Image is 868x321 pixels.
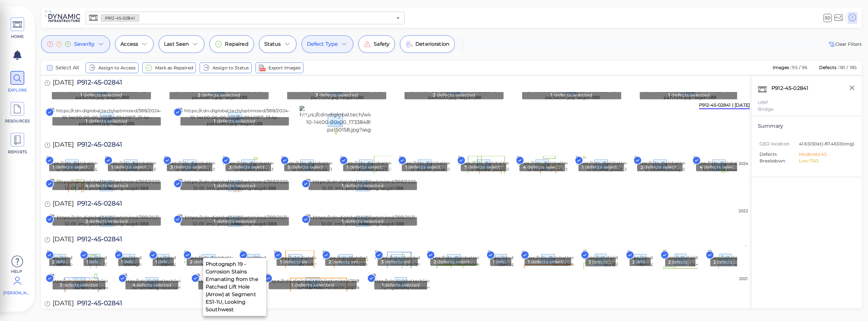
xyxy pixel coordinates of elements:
[282,156,383,173] img: https://cdn.diglobal.tech/width210/388/2022-12-01_Im1_p038_i124.png?asgd=388
[329,259,331,265] span: 2
[105,156,207,173] img: https://cdn.diglobal.tech/width210/388/2022-12-01_Im0_p054_i184.png?asgd=388
[306,179,419,192] img: https://cdn.diglobal.tech/optimized/388/2022-12-01_Im1_p021_i056.png?asgd=388
[268,64,301,72] span: Export Images
[98,64,136,72] span: Assign to Access
[50,108,163,127] img: https://cdn.diglobal.tech/optimized/388/2024-10-14t00-00-00_1733848940817_21-lar-pa140889.jpg?asg...
[266,274,410,291] img: https://cdn.diglobal.tech/optimized/388%2F1631303497837_5-1u+top+slab+interior.jpg?asgd=388
[433,92,436,98] span: 2
[132,282,135,289] span: 4
[385,259,414,265] span: defects selected
[121,259,123,265] span: 1
[291,282,293,288] span: 1
[493,259,495,265] span: 1
[60,282,62,289] span: 3
[90,183,128,189] span: defects selected
[53,300,74,308] span: [DATE]
[264,40,281,48] span: Status
[50,273,174,291] img: https://cdn.diglobal.tech/width210/388%2F1631303520337_7-3u+left+wing+exterior.jpg?asgd=388
[554,92,593,98] span: defects selected
[202,92,240,98] span: defects selected
[488,250,611,268] img: https://cdn.diglobal.tech/width210/388%2F1631303614623_25-12u+top+slab+interior+%28repair%29.jpg?...
[81,250,205,268] img: https://cdn.diglobal.tech/width210/388%2F1631303730841_ps-10u+right+wing+exterior.jpg?asgd=388
[155,64,193,72] span: Mark as Repaired
[527,164,562,170] span: defects selected
[4,87,31,93] span: EXPLORE
[214,183,216,189] span: 1
[137,282,171,289] span: defects selected
[50,214,163,227] img: https://cdn.diglobal.tech/optimized/388/2021-12-01_Im2_p024_i097.png?asgd=388
[53,236,74,244] span: [DATE]
[56,259,67,265] span: defects selected
[637,77,743,101] img: https://cdn.diglobal.tech/optimized/388/2024-10-14t00-00-00_1733848940818_24-sed-pa171015.jpg?asg...
[155,259,157,265] span: 1
[828,40,862,48] span: Clear Fliters
[184,250,325,267] img: https://cdn.diglobal.tech/width210/388%2F1631303708815_ps-10d+top+slab+interior.jpg?asgd=388
[737,276,750,282] div: 2021
[233,164,267,170] span: defects selected
[399,156,501,173] img: https://cdn.diglobal.tech/width210/388/2022-12-01_Im1_p036_i116.png?asgd=388
[531,259,568,265] span: defects selected
[737,208,750,214] div: 2022
[770,83,817,96] div: P912-45-02841
[699,102,750,109] div: P912-45-02841 | [DATE]
[668,259,670,266] span: 2
[332,259,362,265] span: defects selected
[699,164,702,170] span: 4
[307,40,338,48] span: Defect Type
[53,200,74,209] span: [DATE]
[4,118,31,124] span: RESOURCES
[799,151,851,158] li: Moderate: 45
[284,77,390,101] img: https://cdn.diglobal.tech/optimized/388/2024-10-14t00-00-00_1733848940822_34-sed-pa171012.jpg?asg...
[3,290,30,296] span: [PERSON_NAME]
[274,250,416,267] img: https://cdn.diglobal.tech/width210/388%2F1631303668198_ps-2u+bottom+slab+exterior.jpg?asgd=388
[758,122,855,130] div: Summary
[52,259,54,265] span: 2
[56,164,91,170] span: defects selected
[458,156,560,173] img: https://cdn.diglobal.tech/width210/388/2022-12-01_Im1_p035_i112.png?asgd=388
[53,164,54,170] span: 1
[394,14,402,22] button: Open
[818,65,839,70] span: Defects :
[759,151,799,164] span: Defects Breakdown
[588,259,590,266] span: 3
[319,92,358,98] span: defects selected
[323,250,462,267] img: https://cdn.diglobal.tech/width210/388%2F1631303651473_cs-13+top+slab+interior.jpg?asgd=388
[167,77,273,101] img: https://cdn.diglobal.tech/optimized/388/2024-10-14t00-00-00_1733848940826_45-lar-pa140875.jpg?asg...
[437,259,473,265] span: defects selected
[74,300,122,308] span: P912-45-02841
[799,141,854,148] span: 41.6513 (lat) -87.4651 (long)
[214,218,216,225] span: 1
[164,156,266,173] img: https://cdn.diglobal.tech/width210/388/2022-12-01_Im2_p041_i137.png?asgd=388
[523,164,526,170] span: 4
[345,218,384,225] span: defects selected
[792,65,807,70] span: 95 / 96
[374,40,390,48] span: Safety
[114,164,150,170] span: defects selected
[708,250,833,268] img: https://cdn.diglobal.tech/width210/388%2F1631303538054_21-4u+top+slab+interior.jpg?asgd=388
[90,259,102,265] span: defects selected
[50,179,163,192] img: https://cdn.diglobal.tech/optimized/388/2022-12-01_Im2_p028_i085.png?asgd=388
[47,250,168,268] img: https://cdn.diglobal.tech/width210/388%2F1631303751141_ps-19d+top+slab+interior+%28repair%29.jpg?...
[434,259,436,265] span: 2
[583,250,708,268] img: https://cdn.diglobal.tech/width210/388%2F1631303577763_22-15u+bottom+slab+interior.jpg?asgd=388
[585,164,620,170] span: defects selected
[53,79,74,88] span: [DATE]
[283,259,310,265] span: defects selected
[758,106,855,113] div: Bridge
[123,273,247,291] img: https://cdn.diglobal.tech/width210/388%2F1631303520332_7-3u+left+wing+exterior+%28repair%29.jpg?a...
[315,92,318,98] span: 3
[693,156,795,173] img: https://cdn.diglobal.tech/width210/388/2022-12-01_Im2_p029_i089.png?asgd=388
[644,164,679,170] span: defects selected
[627,250,751,268] img: https://cdn.diglobal.tech/width210/388%2F1631303556736_22-13u+top+slab+interior+%28repair%29.jpg?...
[385,282,419,289] span: defects selected
[74,40,95,48] span: Severity
[194,259,227,265] span: defects selected
[349,164,385,170] span: defects selected
[342,218,344,225] span: 1
[4,149,31,155] span: REPORTS
[582,164,583,170] span: 1
[663,250,788,268] img: https://cdn.diglobal.tech/width210/388%2F1631303556740_22-13u+top+slab+interior.jpg?asgd=388
[213,64,249,72] span: Assign to Status
[170,164,173,170] span: 3
[111,164,113,170] span: 1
